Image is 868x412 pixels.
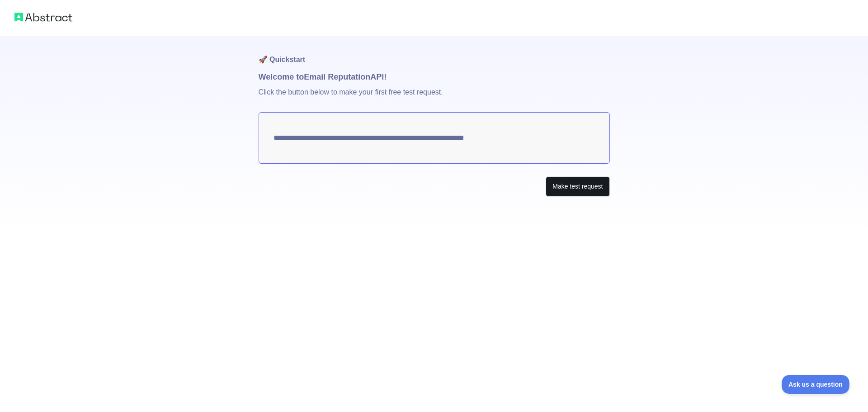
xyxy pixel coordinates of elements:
h1: 🚀 Quickstart [259,36,610,71]
iframe: Toggle Customer Support [782,375,850,394]
h1: Welcome to Email Reputation API! [259,71,610,83]
img: Abstract logo [14,11,72,24]
button: Make test request [546,176,609,197]
p: Click the button below to make your first free test request. [259,83,610,112]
